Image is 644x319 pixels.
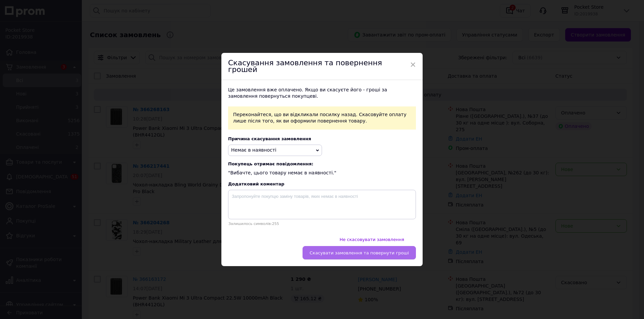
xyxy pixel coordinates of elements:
[228,181,416,186] div: Додатковий коментар
[303,246,416,259] button: Скасувати замовлення та повернути гроші
[228,161,416,176] div: "Вибачте, цього товару немає в наявності."
[410,59,416,70] span: ×
[231,147,276,153] span: Немає в наявності
[310,250,409,255] span: Скасувати замовлення та повернути гроші
[332,233,411,246] button: Не скасовувати замовлення
[221,53,423,80] div: Скасування замовлення та повернення грошей
[228,87,416,100] div: Це замовлення вже оплачено. Якщо ви скасуєте його - гроші за замовлення повернуться покупцеві.
[228,136,416,141] div: Причина скасування замовлення
[228,161,416,166] span: Покупець отримає повідомлення:
[228,222,416,226] div: Залишилось символів: 255
[339,237,404,242] span: Не скасовувати замовлення
[228,106,416,130] div: Переконайтеся, що ви відкликали посилку назад. Скасовуйте оплату лише після того, як ви оформили ...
